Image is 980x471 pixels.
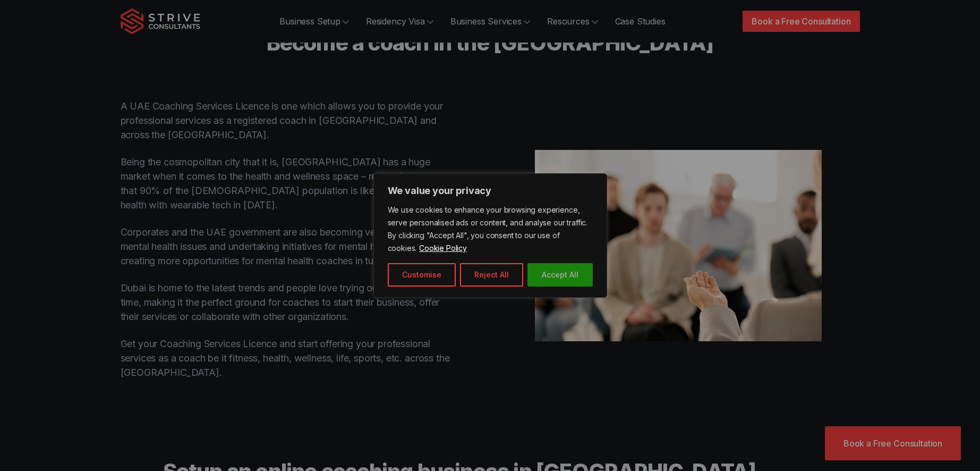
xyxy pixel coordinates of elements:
[388,263,456,287] button: Customise
[527,263,593,287] button: Accept All
[460,263,523,287] button: Reject All
[419,243,467,253] a: Cookie Policy
[388,184,593,197] p: We value your privacy
[373,173,607,298] div: We value your privacy
[388,204,593,255] p: We use cookies to enhance your browsing experience, serve personalised ads or content, and analys...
